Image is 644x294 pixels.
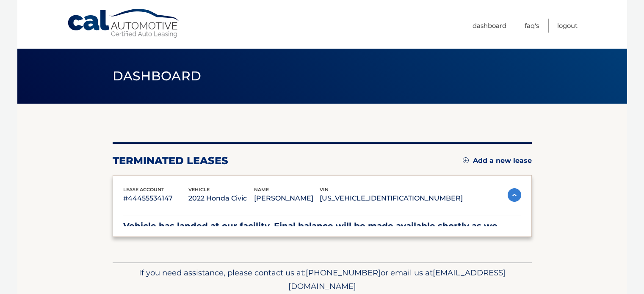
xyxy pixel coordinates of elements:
span: vin [320,187,329,192]
p: Vehicle has landed at our facility. Final balance will be made available shortly as we complete t... [123,219,521,248]
span: vehicle [188,187,210,192]
span: lease account [123,187,164,192]
span: Dashboard [113,68,202,84]
a: Add a new lease [463,157,532,165]
p: If you need assistance, please contact us at: or email us at [118,266,526,293]
img: add.svg [463,157,469,163]
span: [PHONE_NUMBER] [306,268,381,278]
img: accordion-active.svg [508,188,521,202]
p: 2022 Honda Civic [188,192,254,204]
h2: terminated leases [113,154,228,167]
a: Dashboard [473,19,506,33]
a: Logout [557,19,578,33]
p: #44455534147 [123,192,189,204]
a: Cal Automotive [67,8,181,38]
span: [EMAIL_ADDRESS][DOMAIN_NAME] [288,268,506,291]
p: [PERSON_NAME] [254,192,320,204]
span: name [254,187,269,192]
p: [US_VEHICLE_IDENTIFICATION_NUMBER] [320,192,463,204]
a: FAQ's [525,19,539,33]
